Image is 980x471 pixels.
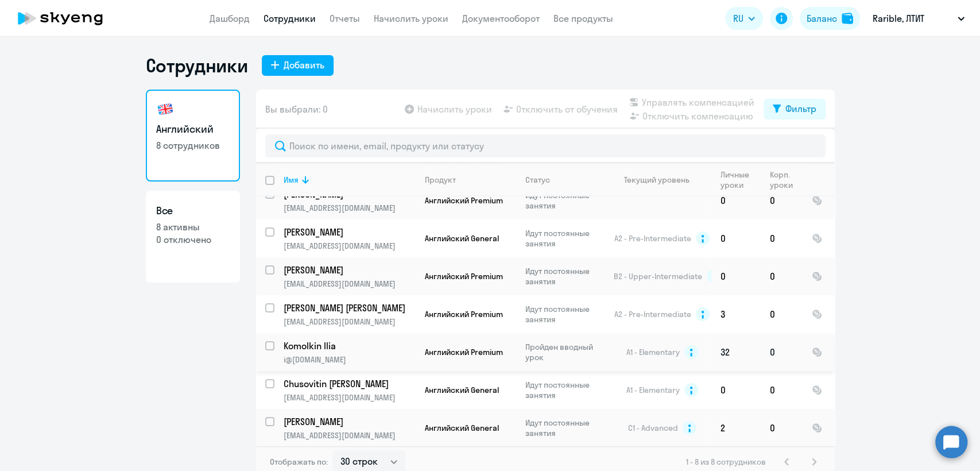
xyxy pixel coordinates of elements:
p: [EMAIL_ADDRESS][DOMAIN_NAME] [284,203,415,213]
button: Добавить [262,55,334,76]
a: Отчеты [330,13,360,24]
p: Идут постоянные занятия [525,266,604,287]
a: Английский8 сотрудников [146,90,240,182]
button: Балансbalance [800,7,860,30]
span: B2 - Upper-Intermediate [614,271,702,281]
p: [EMAIL_ADDRESS][DOMAIN_NAME] [284,279,415,289]
div: Фильтр [785,102,816,115]
span: Английский General [425,385,499,395]
div: Текущий уровень [624,175,690,185]
span: A2 - Pre-Intermediate [614,233,691,244]
p: [PERSON_NAME] [284,415,413,428]
a: [PERSON_NAME] [PERSON_NAME] [284,302,415,314]
h3: Английский [156,122,230,137]
p: [EMAIL_ADDRESS][DOMAIN_NAME] [284,392,415,403]
td: 0 [761,333,803,371]
p: Идут постоянные занятия [525,418,604,438]
p: Идут постоянные занятия [525,228,604,249]
div: Имя [284,175,415,185]
span: A2 - Pre-Intermediate [614,309,691,319]
td: 2 [711,409,761,447]
p: Rarible, ЛТИТ [873,11,924,25]
p: 8 сотрудников [156,139,230,152]
span: Английский Premium [425,309,503,319]
p: Chusovitin [PERSON_NAME] [284,377,413,390]
p: [EMAIL_ADDRESS][DOMAIN_NAME] [284,316,415,327]
div: Продукт [425,175,516,185]
div: Корп. уроки [770,169,795,190]
p: [PERSON_NAME] [PERSON_NAME] [284,302,413,314]
a: [PERSON_NAME] [284,264,415,276]
td: 0 [761,219,803,257]
div: Личные уроки [721,169,760,190]
a: [PERSON_NAME] [284,226,415,238]
span: A1 - Elementary [626,385,680,395]
p: 8 активны [156,221,230,233]
span: Английский Premium [425,271,503,281]
td: 0 [711,182,761,219]
td: 0 [711,257,761,295]
p: Идут постоянные занятия [525,380,604,400]
h3: Все [156,203,230,218]
p: 0 отключено [156,233,230,246]
td: 0 [711,371,761,409]
button: Фильтр [764,99,826,119]
td: 0 [761,182,803,219]
span: Английский Premium [425,347,503,357]
span: Английский Premium [425,195,503,206]
a: Chusovitin [PERSON_NAME] [284,377,415,390]
span: Английский General [425,233,499,244]
img: english [156,100,175,118]
p: [PERSON_NAME] [284,226,413,238]
div: Текущий уровень [614,175,711,185]
span: Вы выбрали: 0 [265,102,328,116]
p: Komolkin Ilia [284,339,413,352]
a: [PERSON_NAME] [284,415,415,428]
td: 32 [711,333,761,371]
span: Отображать по: [270,457,328,467]
div: Продукт [425,175,456,185]
p: [EMAIL_ADDRESS][DOMAIN_NAME] [284,430,415,441]
a: Сотрудники [264,13,316,24]
a: Документооборот [462,13,540,24]
p: [EMAIL_ADDRESS][DOMAIN_NAME] [284,241,415,251]
td: 0 [711,219,761,257]
p: [PERSON_NAME] [284,264,413,276]
div: Статус [525,175,604,185]
a: Komolkin Ilia [284,339,415,352]
td: 0 [761,295,803,333]
span: A1 - Elementary [626,347,680,357]
td: 0 [761,409,803,447]
span: 1 - 8 из 8 сотрудников [686,457,766,467]
span: C1 - Advanced [628,423,678,433]
div: Имя [284,175,299,185]
a: Все продукты [553,13,613,24]
a: Начислить уроки [374,13,448,24]
span: Английский General [425,423,499,433]
img: balance [842,13,853,24]
p: Пройден вводный урок [525,342,604,362]
h1: Сотрудники [146,54,248,77]
td: 0 [761,257,803,295]
td: 3 [711,295,761,333]
div: Добавить [284,58,324,72]
div: Баланс [807,11,837,25]
a: Дашборд [210,13,250,24]
td: 0 [761,371,803,409]
p: Идут постоянные занятия [525,304,604,325]
p: Идут постоянные занятия [525,190,604,211]
a: Все8 активны0 отключено [146,191,240,283]
button: RU [725,7,763,30]
div: Корп. уроки [770,169,802,190]
button: Rarible, ЛТИТ [867,5,970,32]
div: Статус [525,175,550,185]
p: i@[DOMAIN_NAME] [284,354,415,365]
input: Поиск по имени, email, продукту или статусу [265,134,826,157]
div: Личные уроки [721,169,753,190]
span: RU [733,11,743,25]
